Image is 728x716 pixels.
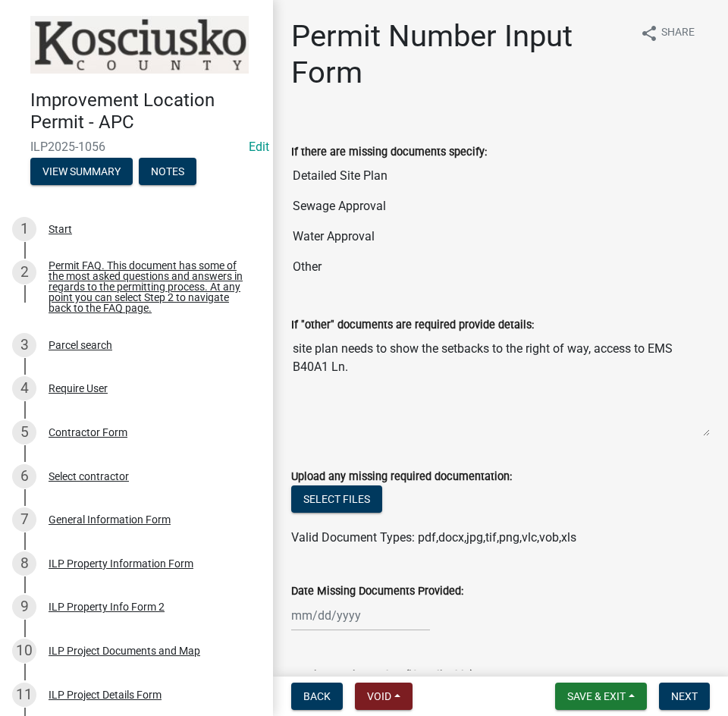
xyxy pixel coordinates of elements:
[139,166,196,178] wm-modal-confirm: Notes
[49,689,162,700] div: ILP Project Details Form
[659,683,710,710] button: Next
[249,140,269,154] a: Edit
[12,639,36,663] div: 10
[12,595,36,619] div: 9
[49,224,72,234] div: Start
[291,683,343,710] button: Back
[30,89,261,133] h4: Improvement Location Permit - APC
[49,471,129,482] div: Select contractor
[49,558,193,569] div: ILP Property Information Form
[291,530,576,545] span: Valid Document Types: pdf,docx,jpg,tif,png,vlc,vob,xls
[291,147,487,158] label: If there are missing documents specify:
[12,507,36,532] div: 7
[49,340,112,350] div: Parcel search
[139,158,196,185] button: Notes
[30,140,243,154] span: ILP2025-1056
[249,140,269,154] wm-modal-confirm: Edit Application Number
[303,690,331,702] span: Back
[555,683,647,710] button: Save & Exit
[49,645,200,656] div: ILP Project Documents and Map
[671,690,698,702] span: Next
[12,551,36,576] div: 8
[12,464,36,488] div: 6
[49,260,249,313] div: Permit FAQ. This document has some of the most asked questions and answers in regards to the perm...
[30,158,133,185] button: View Summary
[567,690,626,702] span: Save & Exit
[291,485,382,513] button: Select files
[49,514,171,525] div: General Information Form
[291,18,628,91] h1: Permit Number Input Form
[291,600,430,631] input: mm/dd/yyyy
[12,420,36,444] div: 5
[12,260,36,284] div: 2
[291,320,534,331] label: If "other" documents are required provide details:
[640,24,658,42] i: share
[355,683,413,710] button: Void
[30,166,133,178] wm-modal-confirm: Summary
[291,472,512,482] label: Upload any missing required documentation:
[49,427,127,438] div: Contractor Form
[49,383,108,394] div: Require User
[30,16,249,74] img: Kosciusko County, Indiana
[628,18,707,48] button: shareShare
[12,683,36,707] div: 11
[291,586,463,597] label: Date Missing Documents Provided:
[12,217,36,241] div: 1
[367,690,391,702] span: Void
[12,376,36,400] div: 4
[49,601,165,612] div: ILP Property Info Form 2
[291,334,710,437] textarea: site plan needs to show the setbacks to the right of way, access to EMS B40A1 Ln.
[661,24,695,42] span: Share
[12,333,36,357] div: 3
